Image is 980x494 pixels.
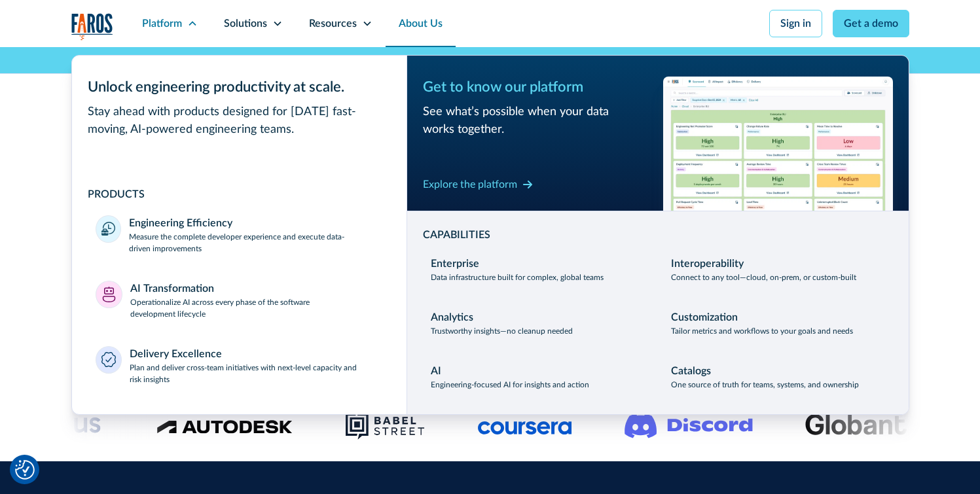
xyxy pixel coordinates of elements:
img: Logo of the design software company Autodesk. [156,416,293,434]
div: PRODUCTS [88,186,391,202]
p: One source of truth for teams, systems, and ownership [671,379,859,391]
p: Connect to any tool—cloud, on-prem, or custom-built [671,272,856,283]
p: Operationalize AI across every phase of the software development lifecycle [130,296,383,320]
div: Solutions [224,16,267,31]
a: Get a demo [833,10,909,37]
img: Revisit consent button [15,460,35,480]
div: CAPABILITIES [423,227,893,243]
div: Customization [671,309,738,325]
a: AI TransformationOperationalize AI across every phase of the software development lifecycle [88,273,391,328]
div: Resources [309,16,357,31]
p: Engineering-focused AI for insights and action [431,379,589,391]
a: home [71,13,113,40]
div: Catalogs [671,363,711,379]
a: InteroperabilityConnect to any tool—cloud, on-prem, or custom-built [663,248,893,291]
img: Logo of the online learning platform Coursera. [478,414,572,435]
a: Delivery ExcellencePlan and deliver cross-team initiatives with next-level capacity and risk insi... [88,338,391,393]
div: Unlock engineering productivity at scale. [88,77,391,98]
img: Logo of the communication platform Discord. [625,411,753,438]
a: EnterpriseData infrastructure built for complex, global teams [423,248,653,291]
a: Explore the platform [423,174,533,195]
img: Workflow productivity trends heatmap chart [663,77,893,211]
p: Data infrastructure built for complex, global teams [431,272,604,283]
a: Sign in [769,10,822,37]
div: Enterprise [431,256,479,272]
a: AIEngineering-focused AI for insights and action [423,355,653,398]
div: Analytics [431,309,473,325]
p: Plan and deliver cross-team initiatives with next-level capacity and risk insights [130,362,383,385]
div: Explore the platform [423,177,517,192]
p: Trustworthy insights—no cleanup needed [431,325,573,337]
div: Get to know our platform [423,77,653,98]
a: CatalogsOne source of truth for teams, systems, and ownership [663,355,893,398]
img: Babel Street logo png [345,409,426,440]
div: AI [431,363,441,379]
img: Logo of the analytics and reporting company Faros. [71,13,113,40]
div: Delivery Excellence [130,346,222,362]
a: Engineering EfficiencyMeasure the complete developer experience and execute data-driven improvements [88,207,391,262]
div: AI Transformation [130,281,214,296]
div: Platform [142,16,182,31]
p: Measure the complete developer experience and execute data-driven improvements [129,231,383,255]
div: Engineering Efficiency [129,215,232,231]
div: Stay ahead with products designed for [DATE] fast-moving, AI-powered engineering teams. [88,103,391,139]
nav: Platform [71,47,909,415]
a: AnalyticsTrustworthy insights—no cleanup needed [423,302,653,345]
p: Tailor metrics and workflows to your goals and needs [671,325,853,337]
div: See what’s possible when your data works together. [423,103,653,139]
a: CustomizationTailor metrics and workflows to your goals and needs [663,302,893,345]
div: Interoperability [671,256,744,272]
button: Cookie Settings [15,460,35,480]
